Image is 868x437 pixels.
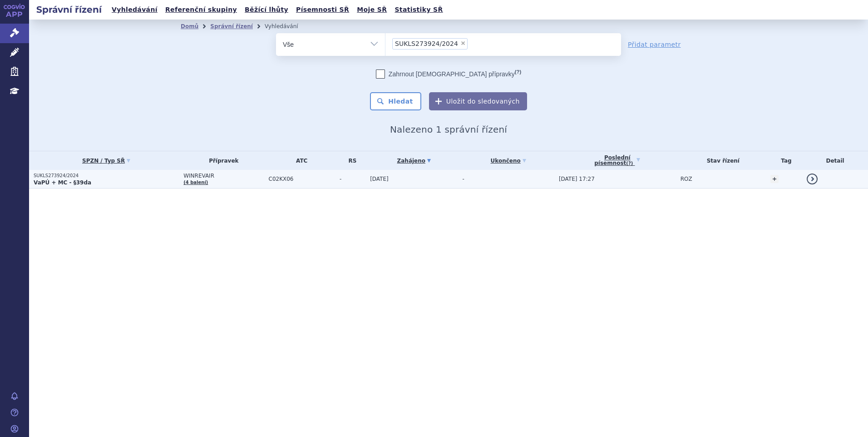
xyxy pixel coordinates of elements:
[34,154,179,167] a: SPZN / Typ SŘ
[242,4,291,16] a: Běžící lhůty
[269,176,335,182] span: C02KX06
[370,92,421,110] button: Hledat
[807,174,818,184] a: detail
[559,176,595,182] span: [DATE] 17:27
[183,173,264,179] span: WINREVAIR
[515,69,521,75] abbr: (?)
[335,151,365,170] th: RS
[392,4,445,16] a: Statistiky SŘ
[264,151,335,170] th: ATC
[470,38,475,49] input: SUKLS273924/2024
[181,23,198,30] a: Domů
[340,176,365,182] span: -
[370,176,389,182] span: [DATE]
[354,4,390,16] a: Moje SŘ
[676,151,766,170] th: Stav řízení
[293,4,352,16] a: Písemnosti SŘ
[163,4,240,16] a: Referenční skupiny
[395,40,458,47] span: SUKLS273924/2024
[559,151,676,170] a: Poslednípísemnost(?)
[770,175,779,183] a: +
[34,173,179,179] p: SUKLS273924/2024
[370,154,458,167] a: Zahájeno
[802,151,868,170] th: Detail
[429,92,527,110] button: Uložit do sledovaných
[34,179,91,186] strong: VaPÚ + MC - §39da
[462,176,464,182] span: -
[29,3,109,16] h2: Správní řízení
[210,23,253,30] a: Správní řízení
[390,124,507,135] span: Nalezeno 1 správní řízení
[766,151,802,170] th: Tag
[183,180,208,185] a: (4 balení)
[265,20,310,33] li: Vyhledávání
[179,151,264,170] th: Přípravek
[681,176,692,182] span: ROZ
[626,161,633,166] abbr: (?)
[109,4,160,16] a: Vyhledávání
[628,40,681,49] a: Přidat parametr
[376,70,521,79] label: Zahrnout [DEMOGRAPHIC_DATA] přípravky
[462,154,554,167] a: Ukončeno
[460,40,466,46] span: ×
